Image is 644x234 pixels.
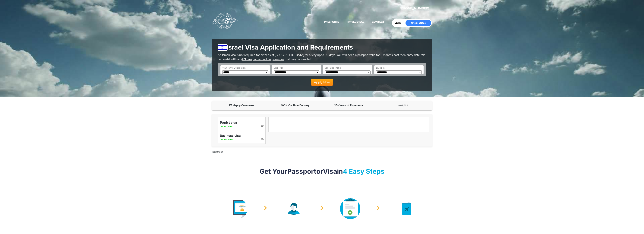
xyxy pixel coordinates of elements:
[325,66,341,70] label: Your Citizenship
[220,121,264,125] h4: Tourist visa
[220,138,234,141] span: not required
[227,199,248,219] img: image description
[222,66,246,70] label: Your Travel Destination
[212,167,432,175] h2: Get Your or in
[281,104,309,107] strong: 100% On Time Delivery
[212,12,239,29] a: Passports & [DOMAIN_NAME]
[395,21,403,24] a: Login
[343,167,384,175] mark: 4 Easy Steps
[406,20,431,26] a: Check Status
[396,202,417,215] img: image description
[323,167,337,175] strong: Visa
[400,6,429,11] a: [PHONE_NUMBER]
[220,125,234,128] span: not required
[229,104,254,107] strong: 1M Happy Customers
[220,134,264,138] h4: Business visa
[218,53,426,62] p: An Israeli visa is not required for citizens of [GEOGRAPHIC_DATA] for a stay up to 90 days. You w...
[340,198,360,219] img: image description
[334,104,363,107] strong: 25+ Years of Experience
[324,20,339,24] a: Passports
[287,167,316,175] strong: Passport
[218,44,426,52] h1: Israel Visa Application and Requirements
[372,20,384,24] a: Contact
[212,151,223,154] a: Trustpilot
[311,79,333,86] button: Apply Now
[242,58,284,61] a: US passport expediting services
[284,203,304,215] img: image description
[376,66,385,70] label: Living In
[274,66,283,70] label: Visa Type
[346,20,364,24] a: Travel Visas
[397,104,408,107] a: Trustpilot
